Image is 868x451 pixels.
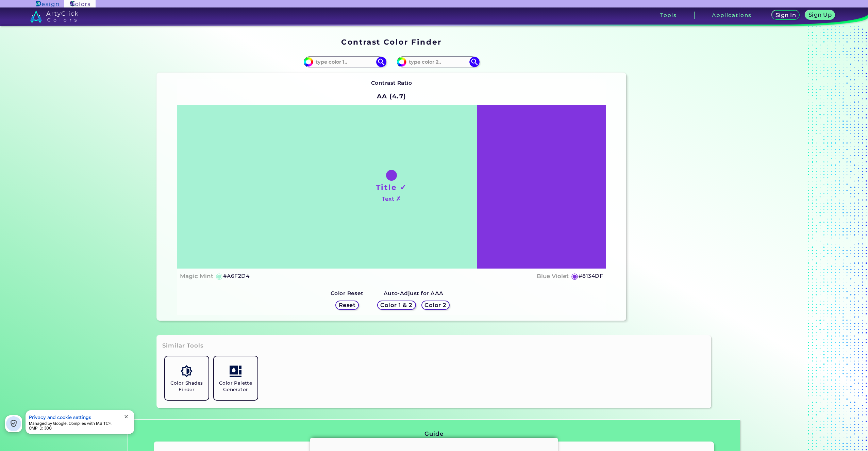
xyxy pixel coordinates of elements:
input: type color 2.. [406,57,470,66]
h5: #8134DF [579,272,603,280]
h3: Similar Tools [162,342,204,350]
a: Color Shades Finder [162,354,211,403]
h5: ◉ [571,272,579,280]
input: type color 1.. [313,57,377,66]
img: icon_col_pal_col.svg [230,365,241,377]
strong: Color Reset [331,290,364,296]
h3: Applications [712,13,752,18]
h4: Text ✗ [382,194,401,204]
img: logo_artyclick_colors_white.svg [30,10,78,22]
h5: Color 2 [425,303,445,308]
h5: Color 1 & 2 [382,303,411,308]
strong: Auto-Adjust for AAA [384,290,444,296]
h3: Tools [660,13,677,18]
h5: #A6F2D4 [223,272,249,280]
h2: AA (4.7) [374,89,410,104]
img: icon search [469,57,480,67]
h5: Color Palette Generator [217,380,255,393]
h5: Sign In [777,13,795,18]
img: ArtyClick Design logo [36,1,59,7]
h5: Color Shades Finder [168,380,206,393]
img: icon search [376,57,386,67]
a: Color Palette Generator [211,354,260,403]
a: Sign In [773,11,798,19]
strong: Contrast Ratio [371,80,412,86]
a: Sign Up [806,11,833,19]
h4: Magic Mint [180,271,213,281]
h4: Blue Violet [537,271,569,281]
h1: Contrast Color Finder [341,37,441,47]
h5: Reset [339,303,355,308]
h5: ◉ [216,272,223,280]
h3: Guide [424,430,443,438]
img: icon_color_shades.svg [181,365,193,377]
h5: Sign Up [809,12,831,17]
h1: Title ✓ [376,182,407,192]
iframe: Advertisement [629,35,714,323]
